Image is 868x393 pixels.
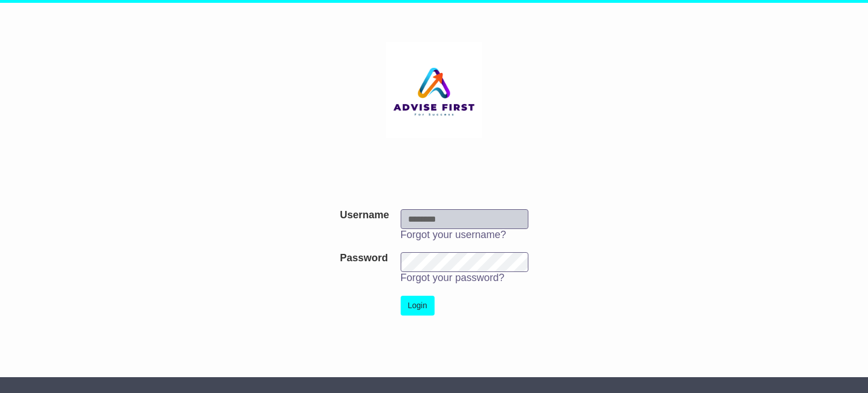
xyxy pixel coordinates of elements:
[386,42,482,138] img: Aspera Group Pty Ltd
[401,229,506,240] a: Forgot your username?
[340,252,388,265] label: Password
[340,209,389,222] label: Username
[401,296,435,316] button: Login
[401,272,505,283] a: Forgot your password?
